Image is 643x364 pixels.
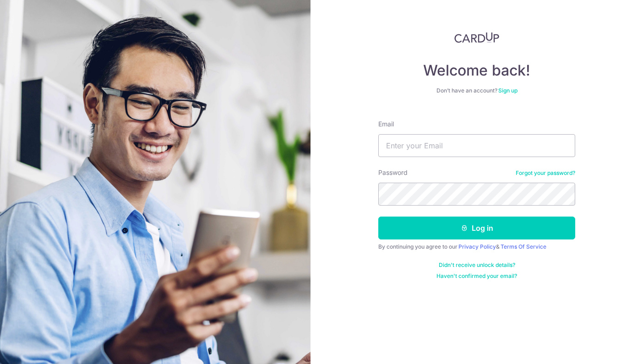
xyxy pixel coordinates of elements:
button: Log in [378,217,575,239]
a: Forgot your password? [516,169,575,177]
div: Don’t have an account? [378,87,575,94]
label: Password [378,168,408,177]
input: Enter your Email [378,134,575,157]
a: Haven't confirmed your email? [436,272,517,280]
a: Privacy Policy [458,243,496,250]
h4: Welcome back! [378,61,575,80]
a: Terms Of Service [501,243,546,250]
img: CardUp Logo [454,32,499,43]
a: Sign up [498,87,518,94]
label: Email [378,120,394,129]
a: Didn't receive unlock details? [439,261,515,269]
div: By continuing you agree to our & [378,243,575,250]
